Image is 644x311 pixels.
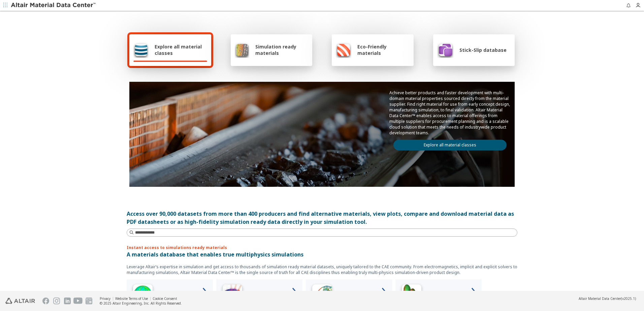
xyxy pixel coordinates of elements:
[235,42,249,58] img: Simulation ready materials
[398,282,425,309] img: Crash Analyses Icon
[389,90,511,136] p: Achieve better products and faster development with multi-domain material properties sourced dire...
[5,298,35,304] img: Altair Engineering
[219,282,246,309] img: Low Frequency Icon
[579,296,636,301] div: (v2025.1)
[127,250,517,258] p: A materials database that enables true multiphysics simulations
[357,43,409,56] span: Eco-Friendly materials
[127,245,517,250] p: Instant access to simulations ready materials
[336,42,351,58] img: Eco-Friendly materials
[579,296,621,301] span: Altair Material Data Center
[255,43,308,56] span: Simulation ready materials
[133,42,149,58] img: Explore all material classes
[127,210,517,226] div: Access over 90,000 datasets from more than 400 producers and find alternative materials, view plo...
[100,301,182,306] div: © 2025 Altair Engineering, Inc. All Rights Reserved.
[11,2,97,9] img: Altair Material Data Center
[129,282,156,309] img: High Frequency Icon
[393,140,507,150] a: Explore all material classes
[309,282,335,309] img: Structural Analyses Icon
[459,47,507,53] span: Stick-Slip database
[155,43,207,56] span: Explore all material classes
[115,296,148,301] a: Website Terms of Use
[127,264,517,275] p: Leverage Altair’s expertise in simulation and get access to thousands of simulation ready materia...
[437,42,453,58] img: Stick-Slip database
[153,296,177,301] a: Cookie Consent
[100,296,110,301] a: Privacy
